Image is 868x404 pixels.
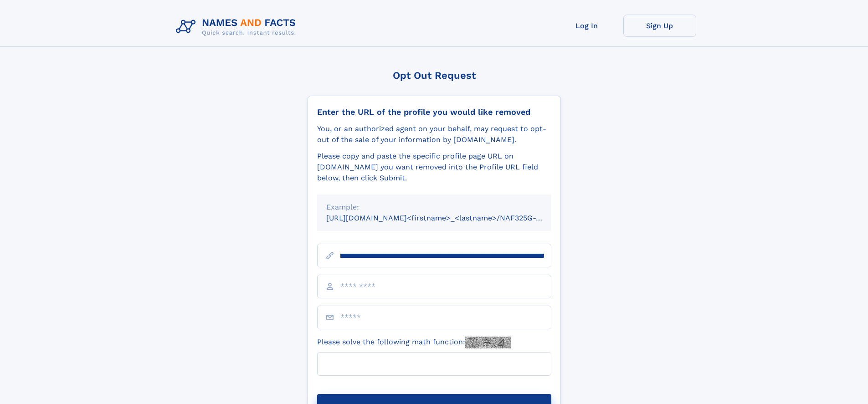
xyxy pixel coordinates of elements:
[326,214,569,222] small: [URL][DOMAIN_NAME]<firstname>_<lastname>/NAF325G-xxxxxxxx
[317,123,551,145] div: You, or an authorized agent on your behalf, may request to opt-out of the sale of your informatio...
[308,70,561,81] div: Opt Out Request
[172,15,303,39] img: Logo Names and Facts
[317,151,551,184] div: Please copy and paste the specific profile page URL on [DOMAIN_NAME] you want removed into the Pr...
[623,15,696,37] a: Sign Up
[317,107,551,117] div: Enter the URL of the profile you would like removed
[550,15,623,37] a: Log In
[317,337,511,348] label: Please solve the following math function:
[326,202,542,213] div: Example:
